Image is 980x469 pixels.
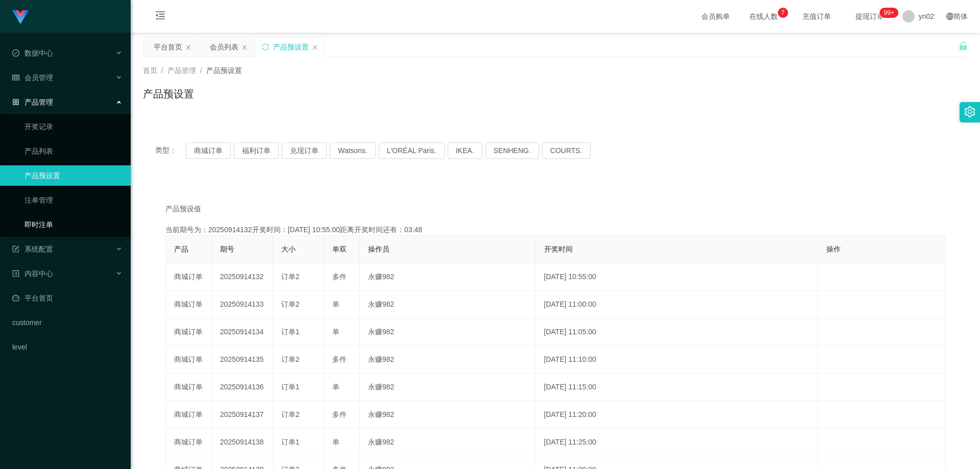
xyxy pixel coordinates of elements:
button: 福利订单 [234,142,279,159]
td: 20250914136 [212,374,273,401]
i: 图标: appstore-o [12,98,19,106]
span: 提现订单 [850,13,889,20]
i: 图标: close [241,44,248,51]
span: 期号 [220,245,234,253]
span: 产品预设值 [165,204,201,214]
button: SENHENG. [485,142,539,159]
span: 产品预设置 [206,66,242,75]
span: 多件 [332,273,347,281]
td: 永赚982 [360,291,536,318]
td: 商城订单 [166,263,212,291]
img: logo.9652507e.png [12,10,29,24]
span: 充值订单 [797,13,836,20]
span: 订单1 [281,328,300,336]
td: 永赚982 [360,429,536,456]
i: 图标: setting [964,106,975,117]
i: 图标: profile [12,270,19,277]
i: 图标: check-circle-o [12,50,19,57]
td: [DATE] 11:05:00 [536,318,818,346]
a: 图标: dashboard平台首页 [12,288,122,308]
td: 20250914134 [212,318,273,346]
span: 多件 [332,355,347,363]
td: 20250914138 [212,429,273,456]
span: 订单1 [281,383,300,391]
td: 20250914137 [212,401,273,429]
a: 注单管理 [24,190,122,210]
span: 操作员 [368,245,389,253]
i: 图标: form [12,245,19,253]
span: 内容中心 [12,269,53,278]
td: 商城订单 [166,429,212,456]
td: 商城订单 [166,374,212,401]
span: 产品 [174,245,188,253]
sup: 7 [778,8,788,18]
i: 图标: global [946,13,953,20]
div: 会员列表 [210,37,238,57]
td: 永赚982 [360,374,536,401]
a: 开奖记录 [24,116,122,137]
td: 永赚982 [360,263,536,291]
span: 数据中心 [12,49,53,57]
td: [DATE] 11:25:00 [536,429,818,456]
span: 单 [332,383,339,391]
td: [DATE] 11:00:00 [536,291,818,318]
a: level [12,337,122,357]
span: 大小 [281,245,296,253]
span: 订单2 [281,300,300,308]
td: 20250914135 [212,346,273,374]
i: 图标: menu-fold [143,1,178,33]
td: [DATE] 10:55:00 [536,263,818,291]
div: 平台首页 [154,37,182,57]
a: 产品列表 [24,141,122,161]
span: 单双 [332,245,347,253]
span: 操作 [826,245,841,253]
span: / [200,66,202,75]
td: [DATE] 11:15:00 [536,374,818,401]
h1: 产品预设置 [143,86,194,102]
td: 永赚982 [360,318,536,346]
span: 首页 [143,66,157,75]
p: 7 [781,8,785,18]
span: 单 [332,328,339,336]
td: [DATE] 11:20:00 [536,401,818,429]
sup: 289 [879,8,898,18]
span: 单 [332,300,339,308]
i: 图标: sync [262,43,269,51]
button: Watsons. [330,142,376,159]
span: 订单2 [281,355,300,363]
span: 产品管理 [12,98,53,106]
span: 会员管理 [12,73,53,82]
td: 永赚982 [360,401,536,429]
a: 产品预设置 [24,165,122,186]
span: 系统配置 [12,245,53,253]
span: 产品管理 [167,66,196,75]
span: 类型： [155,142,186,159]
button: L'ORÉAL Paris. [379,142,445,159]
span: 订单1 [281,438,300,446]
td: 20250914133 [212,291,273,318]
span: / [161,66,163,75]
a: 即时注单 [24,214,122,235]
span: 开奖时间 [544,245,573,253]
td: [DATE] 11:10:00 [536,346,818,374]
a: customer [12,312,122,333]
button: 商城订单 [186,142,231,159]
span: 订单2 [281,273,300,281]
td: 商城订单 [166,346,212,374]
button: 兑现订单 [282,142,327,159]
div: 当前期号为：20250914132开奖时间：[DATE] 10:55:00距离开奖时间还有：03:48 [165,225,945,235]
div: 产品预设置 [273,37,309,57]
i: 图标: table [12,74,19,81]
span: 多件 [332,410,347,418]
td: 20250914132 [212,263,273,291]
i: 图标: close [312,44,318,51]
td: 商城订单 [166,401,212,429]
i: 图标: close [185,44,191,51]
button: COURTS. [542,142,591,159]
td: 商城订单 [166,318,212,346]
span: 在线人数 [744,13,783,20]
td: 商城订单 [166,291,212,318]
span: 订单2 [281,410,300,418]
td: 永赚982 [360,346,536,374]
button: IKEA. [448,142,482,159]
